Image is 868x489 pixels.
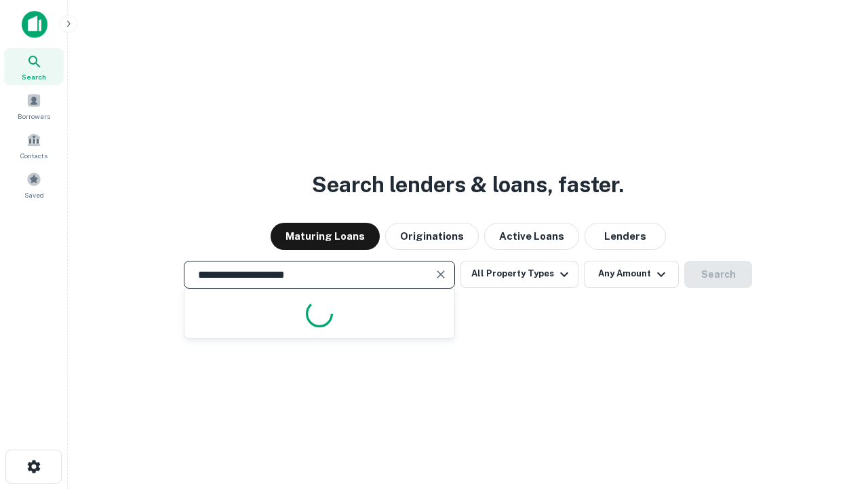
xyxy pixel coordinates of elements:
[484,223,579,250] button: Active Loans
[18,111,50,122] span: Borrowers
[22,11,47,38] img: capitalize-icon.png
[585,223,666,250] button: Lenders
[460,261,578,288] button: All Property Types
[312,168,624,201] h3: Search lenders & loans, faster.
[20,150,47,161] span: Contacts
[4,127,64,164] a: Contacts
[800,380,868,446] iframe: Chat Widget
[385,223,479,250] button: Originations
[4,48,64,85] a: Search
[22,71,46,82] span: Search
[584,261,679,288] button: Any Amount
[4,88,64,124] a: Borrowers
[271,223,380,250] button: Maturing Loans
[431,265,450,284] button: Clear
[24,189,44,200] span: Saved
[4,166,64,203] a: Saved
